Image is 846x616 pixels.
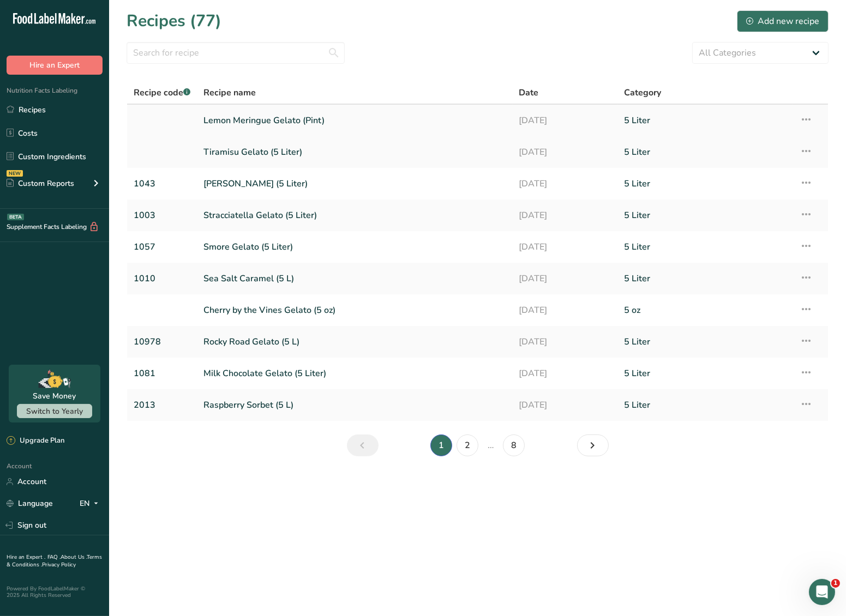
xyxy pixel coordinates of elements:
a: [DATE] [519,267,611,290]
a: Hire an Expert . [7,553,45,561]
a: 1057 [134,235,190,258]
span: Date [519,86,539,99]
a: 5 Liter [624,141,786,164]
a: 1003 [134,204,190,227]
div: Add new recipe [746,15,819,28]
span: Search for help [22,192,88,204]
a: Language [7,494,53,513]
div: EN [80,497,103,510]
div: BETA [7,214,24,220]
a: Page 8. [503,434,525,456]
div: Send us a message [11,147,207,177]
div: Hire an Expert Services [22,301,183,312]
img: Live Webinar: Canadian FoP Labeling [11,328,207,404]
button: News [164,340,218,384]
div: Powered By FoodLabelMaker © 2025 All Rights Reserved [7,585,103,599]
div: NEW [7,170,23,177]
a: About Us . [61,553,87,561]
div: Upgrade Plan [7,436,64,446]
a: [DATE] [519,172,611,195]
a: 5 Liter [624,172,786,195]
a: Page 2. [457,434,478,456]
input: Search for recipe [127,42,345,64]
span: Recipe code [134,87,190,99]
a: [DATE] [519,235,611,258]
a: 5 Liter [624,394,786,416]
a: Cherry by the Vines Gelato (5 oz) [203,299,506,322]
a: [DATE] [519,330,611,353]
div: How Subscription Upgrades Work on [DOMAIN_NAME] [22,269,183,292]
a: [PERSON_NAME] (5 Liter) [203,172,506,195]
a: 5 Liter [624,235,786,258]
span: Recipe name [203,86,256,99]
button: Switch to Yearly [17,404,92,418]
a: Sea Salt Caramel (5 L) [203,267,506,290]
div: Save Money [33,390,76,402]
a: [DATE] [519,299,611,322]
span: 1 [831,579,840,588]
a: Privacy Policy [42,561,76,569]
div: Hire an Expert Services [16,213,202,233]
div: How to Print Your Labels & Choose the Right Printer [22,238,183,261]
a: Rocky Road Gelato (5 L) [203,330,506,353]
span: Help [128,367,145,375]
span: Category [624,86,661,99]
a: Stracciatella Gelato (5 Liter) [203,204,506,227]
div: How to Print Your Labels & Choose the Right Printer [16,233,202,265]
span: News [181,367,201,375]
a: 2013 [134,394,190,416]
a: [DATE] [519,109,611,132]
button: Hire an Expert [7,56,103,75]
a: [DATE] [519,362,611,385]
a: Smore Gelato (5 Liter) [203,235,506,258]
p: How can we help? [22,114,196,133]
div: Custom Reports [7,178,74,189]
div: Live Webinar: Canadian FoP Labeling [11,327,207,465]
p: Hi [PERSON_NAME] 👋 [22,77,196,114]
a: [DATE] [519,394,611,416]
div: Close [188,17,207,37]
a: FAQ . [47,553,61,561]
span: Home [15,367,39,375]
span: Messages [63,367,101,375]
a: 5 Liter [624,109,786,132]
img: logo [22,25,85,33]
button: Help [109,340,164,384]
a: 5 Liter [624,204,786,227]
iframe: Intercom live chat [809,579,835,605]
h1: Recipes (77) [127,9,221,33]
img: Profile image for Rana [128,17,149,39]
img: Profile image for Aya [107,17,129,39]
div: How Subscription Upgrades Work on [DOMAIN_NAME] [16,265,202,297]
a: 10978 [134,330,190,353]
a: Next page [577,434,609,456]
a: Previous page [347,434,379,456]
a: 1081 [134,362,190,385]
a: Lemon Meringue Gelato (Pint) [203,109,506,132]
a: [DATE] [519,204,611,227]
span: Switch to Yearly [26,406,83,416]
a: Raspberry Sorbet (5 L) [203,394,506,416]
button: Search for help [16,187,202,209]
button: Messages [55,340,109,384]
a: Terms & Conditions . [7,553,102,569]
a: 5 Liter [624,362,786,385]
a: 1043 [134,172,190,195]
a: Tiramisu Gelato (5 Liter) [203,141,506,164]
button: Add new recipe [737,10,829,32]
a: 5 Liter [624,267,786,290]
div: Hire an Expert Services [16,297,202,317]
a: 5 Liter [624,330,786,353]
div: Send us a message [22,156,182,167]
a: Milk Chocolate Gelato (5 Liter) [203,362,506,385]
a: 1010 [134,267,190,290]
a: [DATE] [519,141,611,164]
div: Hire an Expert Services [22,218,183,229]
img: Profile image for Reem [148,17,170,39]
a: 5 oz [624,299,786,322]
